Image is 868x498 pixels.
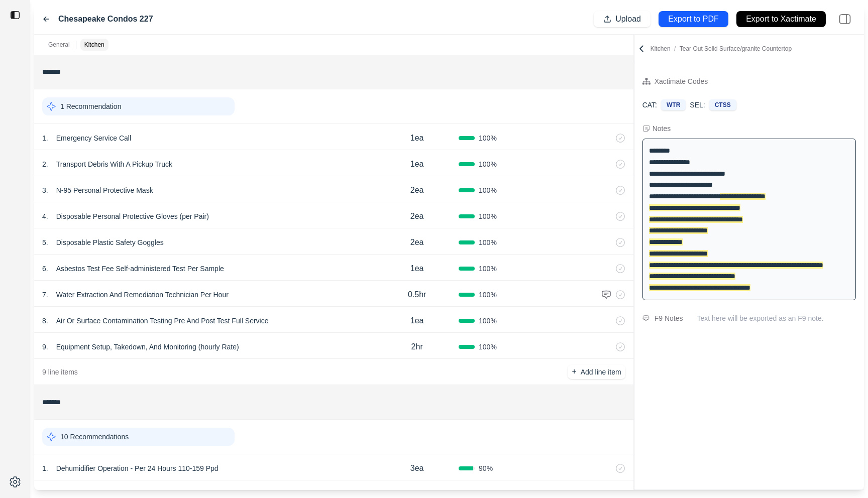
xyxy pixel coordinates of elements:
[42,237,48,247] p: 5 .
[572,366,576,378] p: +
[479,211,497,221] span: 100 %
[736,11,826,27] button: Export to Xactimate
[84,41,104,49] p: Kitchen
[42,133,48,143] p: 1 .
[60,101,121,111] p: 1 Recommendation
[601,290,611,300] img: comment
[642,100,657,110] p: CAT:
[410,184,424,196] p: 2ea
[746,14,816,25] p: Export to Xactimate
[650,45,792,53] p: Kitchen
[410,210,424,222] p: 2ea
[668,14,718,25] p: Export to PDF
[52,288,233,302] p: Water Extraction And Remediation Technician Per Hour
[52,340,243,354] p: Equipment Setup, Takedown, And Monitoring (hourly Rate)
[10,10,20,20] img: toggle sidebar
[479,264,497,274] span: 100 %
[52,461,223,475] p: Dehumidifier Operation - Per 24 Hours 110-159 Ppd
[697,313,856,323] p: Text here will be exported as an F9 note.
[690,100,705,110] p: SEL:
[615,14,641,25] p: Upload
[42,342,48,352] p: 9 .
[655,75,708,87] div: Xactimate Codes
[479,316,497,326] span: 100 %
[709,99,736,110] div: CTSS
[410,158,424,170] p: 1ea
[479,463,493,473] span: 90 %
[479,342,497,352] span: 100 %
[653,123,671,134] div: Notes
[410,315,424,327] p: 1ea
[52,314,273,328] p: Air Or Surface Contamination Testing Pre And Post Test Full Service
[479,290,497,300] span: 100 %
[52,183,157,197] p: N-95 Personal Protective Mask
[655,312,683,324] div: F9 Notes
[642,315,649,321] img: comment
[42,463,48,473] p: 1 .
[52,235,168,250] p: Disposable Plastic Safety Goggles
[479,133,497,143] span: 100 %
[568,365,625,379] button: +Add line item
[411,341,423,353] p: 2hr
[52,209,213,223] p: Disposable Personal Protective Gloves (per Pair)
[671,45,680,52] span: /
[410,236,424,248] p: 2ea
[479,159,497,169] span: 100 %
[661,99,686,110] div: WTR
[42,211,48,221] p: 4 .
[408,289,426,301] p: 0.5hr
[410,263,424,275] p: 1ea
[834,8,856,30] img: right-panel.svg
[42,185,48,195] p: 3 .
[581,367,621,377] p: Add line item
[52,157,176,171] p: Transport Debris With A Pickup Truck
[42,159,48,169] p: 2 .
[42,264,48,274] p: 6 .
[60,432,129,442] p: 10 Recommendations
[410,462,424,474] p: 3ea
[680,45,792,52] span: Tear Out Solid Surface/granite Countertop
[58,13,153,25] label: Chesapeake Condos 227
[52,131,135,145] p: Emergency Service Call
[479,185,497,195] span: 100 %
[42,316,48,326] p: 8 .
[48,41,70,49] p: General
[52,262,228,276] p: Asbestos Test Fee Self-administered Test Per Sample
[659,11,728,27] button: Export to PDF
[594,11,650,27] button: Upload
[410,132,424,144] p: 1ea
[479,237,497,247] span: 100 %
[42,290,48,300] p: 7 .
[42,367,78,377] p: 9 line items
